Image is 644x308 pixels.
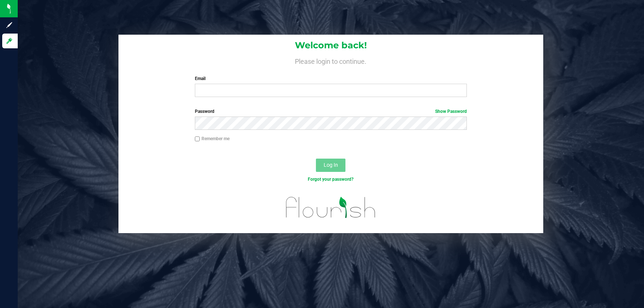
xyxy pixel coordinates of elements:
[195,135,230,142] label: Remember me
[316,159,345,172] button: Log In
[6,37,13,45] inline-svg: Log in
[118,56,543,65] h4: Please login to continue.
[6,21,13,29] inline-svg: Sign up
[118,41,543,50] h1: Welcome back!
[278,190,384,225] img: flourish_logo.svg
[324,162,338,168] span: Log In
[195,136,200,142] input: Remember me
[308,177,354,182] a: Forgot your password?
[195,109,214,114] span: Password
[435,109,467,114] a: Show Password
[195,75,467,82] label: Email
